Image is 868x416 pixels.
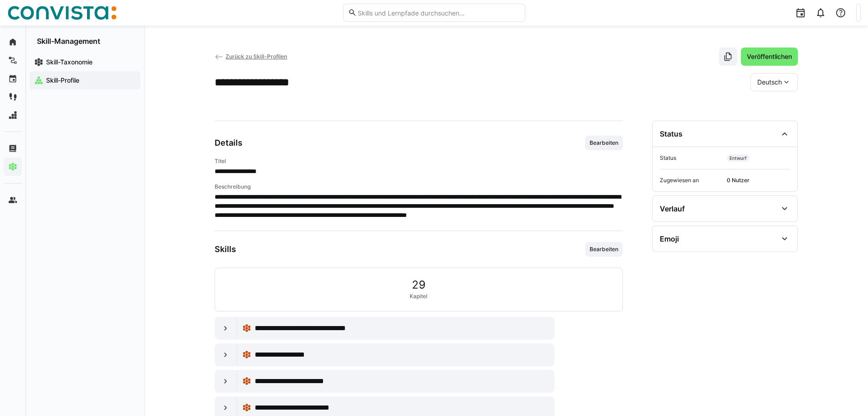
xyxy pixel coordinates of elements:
span: Entwurf [727,154,750,162]
h3: Details [215,138,242,148]
button: Veröffentlichen [741,47,798,66]
span: Kapitel [410,293,427,300]
span: Veröffentlichen [745,52,793,61]
a: Zurück zu Skill-Profilen [215,53,288,60]
span: Zugewiesen an [660,177,723,184]
h4: Titel [215,158,623,165]
button: Bearbeiten [585,242,623,257]
h4: Beschreibung [215,183,623,190]
span: Zurück zu Skill-Profilen [226,53,287,60]
span: Status [660,154,723,162]
div: Status [660,129,683,138]
span: Bearbeiten [589,139,619,147]
span: 0 Nutzer [727,177,790,184]
div: Verlauf [660,204,685,213]
div: Emoji [660,234,679,243]
input: Skills und Lernpfade durchsuchen… [357,9,520,17]
h3: Skills [215,244,236,254]
span: 29 [412,279,426,291]
span: Bearbeiten [589,246,619,253]
button: Bearbeiten [585,136,623,150]
span: Deutsch [757,78,782,87]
